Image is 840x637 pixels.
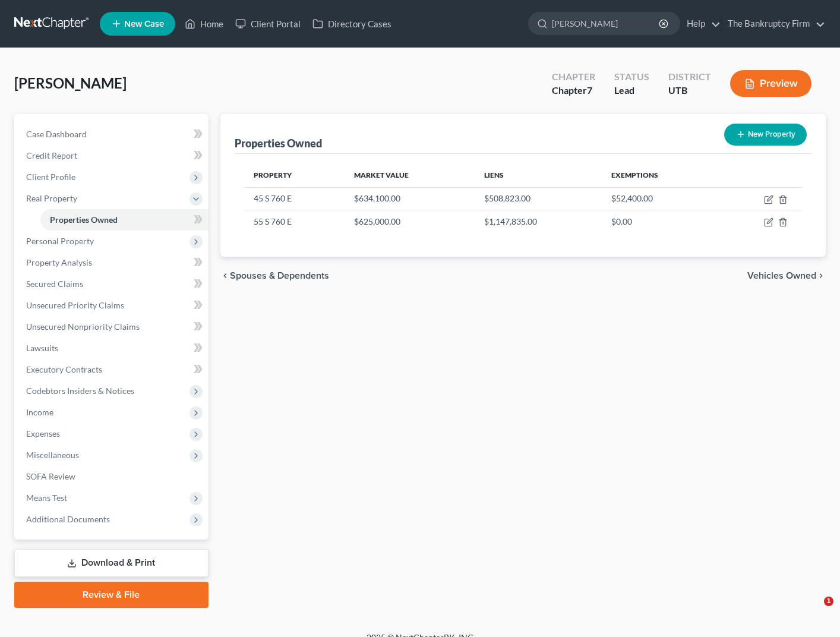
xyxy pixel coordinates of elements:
[26,172,75,182] span: Client Profile
[602,163,718,187] th: Exemptions
[17,295,209,316] a: Unsecured Priority Claims
[26,450,79,460] span: Miscellaneous
[816,271,826,280] i: chevron_right
[17,316,209,338] a: Unsecured Nonpriority Claims
[602,187,718,210] td: $52,400.00
[17,359,209,380] a: Executory Contracts
[722,13,825,34] a: The Bankruptcy Firm
[26,279,83,289] span: Secured Claims
[587,84,592,96] span: 7
[244,163,345,187] th: Property
[40,209,209,231] a: Properties Owned
[552,12,661,34] input: Search by name...
[26,428,60,439] span: Expenses
[345,210,475,233] td: $625,000.00
[179,13,229,34] a: Home
[230,271,329,280] span: Spouses & Dependents
[26,150,77,160] span: Credit Report
[26,321,140,332] span: Unsecured Nonpriority Claims
[124,20,164,29] span: New Case
[26,193,77,203] span: Real Property
[220,271,329,280] button: chevron_left Spouses & Dependents
[17,338,209,359] a: Lawsuits
[235,136,322,150] div: Properties Owned
[14,582,209,608] a: Review & File
[747,271,816,280] span: Vehicles Owned
[730,70,811,97] button: Preview
[26,129,87,139] span: Case Dashboard
[14,549,209,577] a: Download & Print
[345,163,475,187] th: Market Value
[345,187,475,210] td: $634,100.00
[17,273,209,295] a: Secured Claims
[26,343,58,353] span: Lawsuits
[824,597,833,606] span: 1
[26,514,110,524] span: Additional Documents
[17,124,209,145] a: Case Dashboard
[26,257,92,267] span: Property Analysis
[17,252,209,273] a: Property Analysis
[26,471,75,481] span: SOFA Review
[614,70,649,84] div: Status
[50,215,118,225] span: Properties Owned
[17,466,209,487] a: SOFA Review
[475,210,602,233] td: $1,147,835.00
[552,70,595,84] div: Chapter
[14,74,127,92] span: [PERSON_NAME]
[724,124,807,146] button: New Property
[26,493,67,503] span: Means Test
[244,210,345,233] td: 55 S 760 E
[800,597,828,625] iframe: Intercom live chat
[307,13,397,34] a: Directory Cases
[475,187,602,210] td: $508,823.00
[244,187,345,210] td: 45 S 760 E
[747,271,826,280] button: Vehicles Owned chevron_right
[668,70,711,84] div: District
[614,84,649,97] div: Lead
[26,236,94,246] span: Personal Property
[26,364,102,374] span: Executory Contracts
[26,300,124,310] span: Unsecured Priority Claims
[26,386,134,396] span: Codebtors Insiders & Notices
[26,407,53,417] span: Income
[220,271,230,280] i: chevron_left
[681,13,721,34] a: Help
[552,84,595,97] div: Chapter
[602,210,718,233] td: $0.00
[475,163,602,187] th: Liens
[229,13,307,34] a: Client Portal
[17,145,209,166] a: Credit Report
[668,84,711,97] div: UTB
